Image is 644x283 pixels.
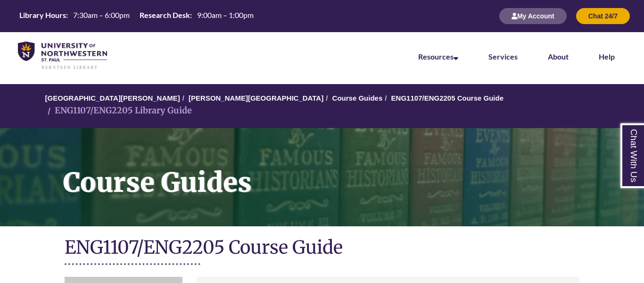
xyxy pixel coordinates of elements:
[391,94,504,102] a: ENG1107/ENG2205 Course Guide
[45,94,180,102] a: [GEOGRAPHIC_DATA][PERSON_NAME]
[16,10,257,22] table: Hours Today
[65,236,580,261] h1: ENG1107/ENG2205 Course Guide
[73,10,130,19] span: 7:30am – 6:00pm
[599,52,615,61] a: Help
[548,52,569,61] a: About
[18,42,107,70] img: UNWSP Library Logo
[499,8,567,24] button: My Account
[189,94,323,102] a: [PERSON_NAME][GEOGRAPHIC_DATA]
[576,12,630,20] a: Chat 24/7
[197,10,254,19] span: 9:00am – 1:00pm
[53,128,644,214] h1: Course Guides
[332,94,383,102] a: Course Guides
[488,52,518,61] a: Services
[136,10,193,20] th: Research Desk:
[499,12,567,20] a: My Account
[16,10,257,23] a: Hours Today
[418,52,458,61] a: Resources
[576,8,630,24] button: Chat 24/7
[16,10,69,20] th: Library Hours:
[45,104,192,118] li: ENG1107/ENG2205 Library Guide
